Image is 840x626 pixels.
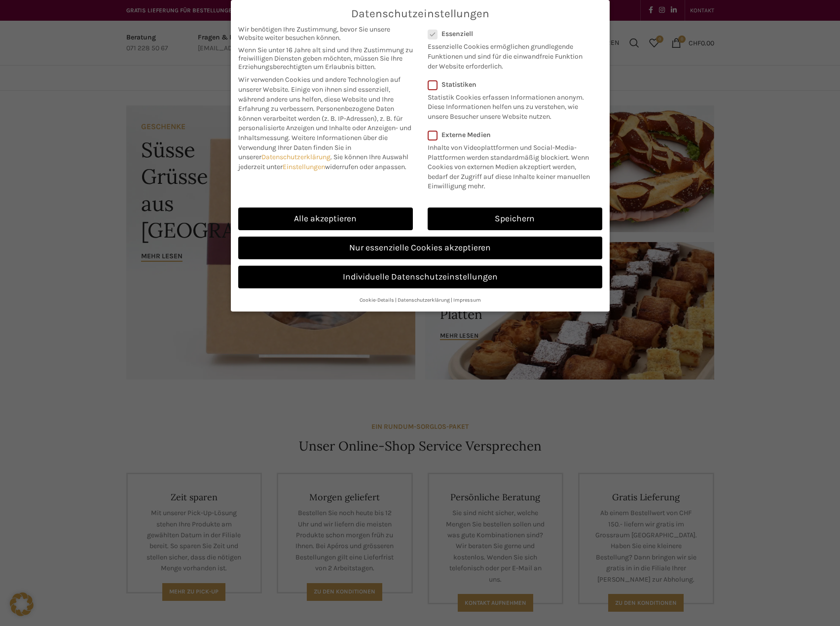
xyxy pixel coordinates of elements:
[238,46,413,71] span: Wenn Sie unter 16 Jahre alt sind und Ihre Zustimmung zu freiwilligen Diensten geben möchten, müss...
[238,25,413,42] span: Wir benötigen Ihre Zustimmung, bevor Sie unsere Website weiter besuchen können.
[428,208,602,230] a: Speichern
[283,163,325,171] a: Einstellungen
[428,38,589,71] p: Essenzielle Cookies ermöglichen grundlegende Funktionen und sind für die einwandfreie Funktion de...
[453,297,481,303] a: Impressum
[428,80,589,89] label: Statistiken
[238,104,411,142] span: Personenbezogene Daten können verarbeitet werden (z. B. IP-Adressen), z. B. für personalisierte A...
[238,266,602,288] a: Individuelle Datenschutzeinstellungen
[351,7,489,20] span: Datenschutzeinstellungen
[238,75,401,113] span: Wir verwenden Cookies und andere Technologien auf unserer Website. Einige von ihnen sind essenzie...
[261,153,330,161] a: Datenschutzerklärung
[360,297,394,303] a: Cookie-Details
[428,131,596,139] label: Externe Medien
[238,134,388,161] span: Weitere Informationen über die Verwendung Ihrer Daten finden Sie in unserer .
[428,139,596,191] p: Inhalte von Videoplattformen und Social-Media-Plattformen werden standardmäßig blockiert. Wenn Co...
[398,297,450,303] a: Datenschutzerklärung
[238,153,408,171] span: Sie können Ihre Auswahl jederzeit unter widerrufen oder anpassen.
[238,208,413,230] a: Alle akzeptieren
[428,30,589,38] label: Essenziell
[428,89,589,122] p: Statistik Cookies erfassen Informationen anonym. Diese Informationen helfen uns zu verstehen, wie...
[238,237,602,259] a: Nur essenzielle Cookies akzeptieren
